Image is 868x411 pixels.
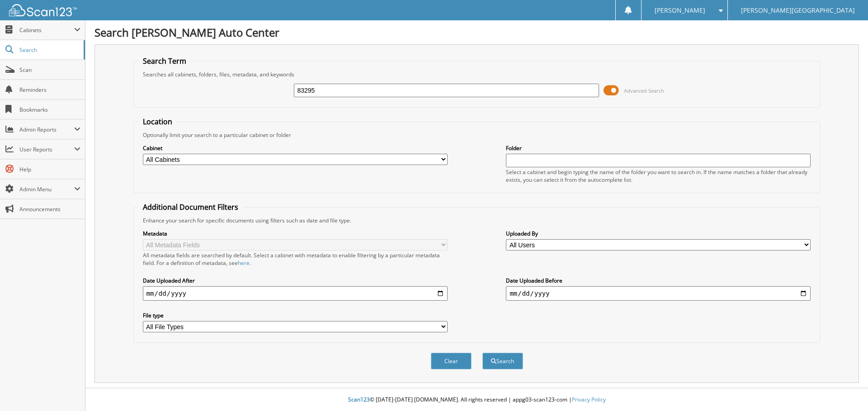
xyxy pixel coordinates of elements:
label: Metadata [143,230,448,237]
div: Optionally limit your search to a particular cabinet or folder [138,131,816,139]
div: Enhance your search for specific documents using filters such as date and file type. [138,217,816,224]
legend: Location [138,117,177,127]
input: end [506,286,811,301]
iframe: Chat Widget [823,368,868,411]
input: start [143,286,448,301]
div: © [DATE]-[DATE] [DOMAIN_NAME]. All rights reserved | appg03-scan123-com | [85,389,868,411]
span: Bookmarks [19,106,80,113]
span: Announcements [19,205,80,213]
a: here [238,259,250,267]
span: Cabinets [19,26,74,34]
span: Search [19,46,79,54]
span: Help [19,165,80,173]
div: All metadata fields are searched by default. Select a cabinet with metadata to enable filtering b... [143,251,448,267]
span: Reminders [19,86,80,94]
legend: Additional Document Filters [138,202,243,212]
label: File type [143,312,448,319]
button: Clear [431,353,472,369]
div: Select a cabinet and begin typing the name of the folder you want to search in. If the name match... [506,168,811,184]
span: Admin Reports [19,126,74,133]
span: User Reports [19,146,74,153]
div: Searches all cabinets, folders, files, metadata, and keywords [138,71,816,78]
label: Date Uploaded Before [506,277,811,284]
h1: Search [PERSON_NAME] Auto Center [94,25,859,40]
a: Privacy Policy [572,396,606,403]
legend: Search Term [138,56,191,66]
button: Search [482,353,523,369]
span: Advanced Search [624,87,664,94]
label: Date Uploaded After [143,277,448,284]
span: [PERSON_NAME][GEOGRAPHIC_DATA] [741,8,855,13]
span: [PERSON_NAME] [655,8,705,13]
label: Cabinet [143,144,448,152]
span: Scan123 [348,396,370,403]
label: Uploaded By [506,230,811,237]
img: scan123-logo-white.svg [9,4,77,16]
label: Folder [506,144,811,152]
span: Scan [19,66,80,74]
span: Admin Menu [19,185,74,193]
